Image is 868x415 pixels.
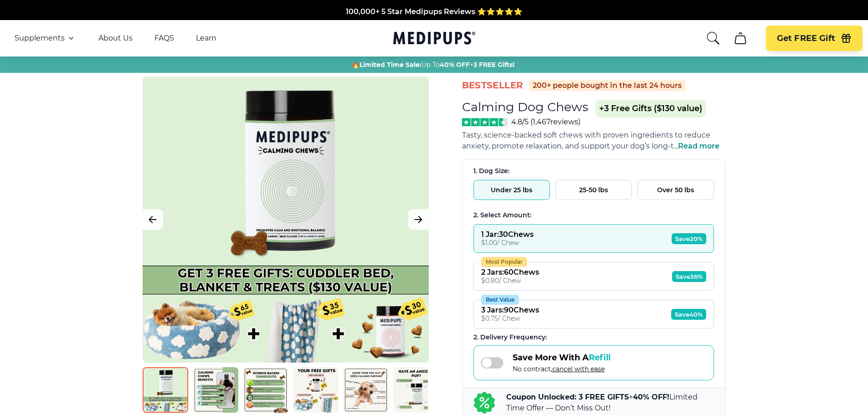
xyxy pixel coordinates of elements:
a: Learn [196,34,216,43]
button: Supplements [15,33,77,44]
span: ... [674,142,719,150]
div: $ 1.00 / Chew [481,239,534,247]
a: FAQS [154,34,174,43]
span: Save More With A [513,353,611,363]
button: Next Image [408,210,429,230]
span: Tasty, science-backed soft chews with proven ingredients to reduce [462,131,710,139]
span: cancel with ease [552,365,605,373]
span: Refill [589,353,611,363]
span: +3 Free Gifts ($130 value) [596,100,706,118]
button: 25-50 lbs [555,180,632,200]
div: $ 0.80 / Chew [481,277,539,285]
a: About Us [98,34,133,43]
h1: Calming Dog Chews [462,99,588,114]
img: Calming Dog Chews | Natural Dog Supplements [243,367,288,413]
a: Medipups [393,30,475,48]
div: Most Popular [481,257,527,267]
div: 1 Jar : 30 Chews [481,230,534,239]
span: Get FREE Gift [777,33,835,44]
button: search [706,31,720,46]
button: cart [729,27,751,49]
button: Over 50 lbs [637,180,714,200]
div: 200+ people bought in the last 24 hours [529,80,685,91]
button: Best Value3 Jars:90Chews$0.75/ ChewSave40% [473,300,714,328]
img: Stars - 4.8 [462,118,508,126]
img: Calming Dog Chews | Natural Dog Supplements [143,367,188,413]
img: Calming Dog Chews | Natural Dog Supplements [343,367,389,413]
button: Most Popular2 Jars:60Chews$0.80/ ChewSave36% [473,262,714,291]
span: Supplements [15,34,65,43]
b: Coupon Unlocked: 3 FREE GIFTS [506,393,629,401]
div: $ 0.75 / Chew [481,314,539,323]
div: 3 Jars : 90 Chews [481,306,539,314]
span: Read more [678,142,719,150]
button: Under 25 lbs [473,180,550,200]
div: 2. Select Amount: [473,211,714,220]
span: Save 20% [672,233,706,244]
p: + Limited Time Offer — Don’t Miss Out! [506,392,714,414]
span: BestSeller [462,79,524,92]
span: 4.8/5 ( 1,467 reviews) [511,118,580,126]
span: 2 . Delivery Frequency: [473,333,547,341]
b: 40% OFF! [633,393,669,401]
span: anxiety, promote relaxation, and support your dog’s long-t [462,142,674,150]
span: 100,000+ 5 Star Medipups Reviews ⭐️⭐️⭐️⭐️⭐️ [346,7,523,16]
span: No contract, [513,365,611,373]
button: Get FREE Gift [766,26,863,51]
img: Calming Dog Chews | Natural Dog Supplements [293,367,339,413]
button: Previous Image [143,210,163,230]
img: Calming Dog Chews | Natural Dog Supplements [193,367,238,413]
div: Best Value [481,295,519,305]
img: Calming Dog Chews | Natural Dog Supplements [393,367,439,413]
span: Save 36% [672,271,706,282]
div: 2 Jars : 60 Chews [481,268,539,277]
span: 🔥 Up To + [352,60,514,69]
span: Save 40% [671,309,706,320]
button: 1 Jar:30Chews$1.00/ ChewSave20% [473,224,714,253]
div: 1. Dog Size: [473,167,714,175]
